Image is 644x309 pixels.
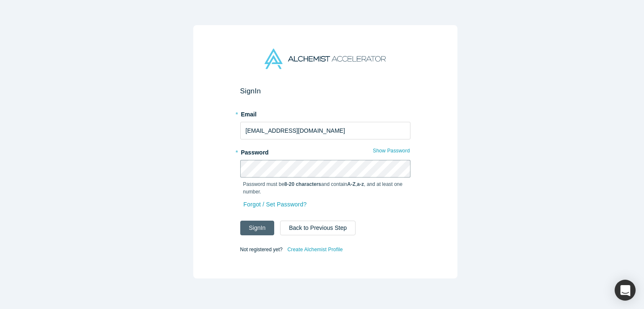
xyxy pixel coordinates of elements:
a: Create Alchemist Profile [287,244,343,255]
label: Email [240,107,410,119]
label: Password [240,145,410,157]
p: Password must be and contain , , and at least one number. [243,180,408,196]
strong: A-Z [347,181,356,187]
h2: Sign In [240,87,410,95]
img: Alchemist Accelerator Logo [265,49,385,69]
button: SignIn [240,221,275,235]
button: Show Password [372,145,410,156]
strong: a-z [357,181,364,187]
strong: 8-20 characters [284,181,321,187]
button: Back to Previous Step [280,221,356,235]
span: Not registered yet? [240,247,283,252]
a: Forgot / Set Password? [243,197,307,212]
